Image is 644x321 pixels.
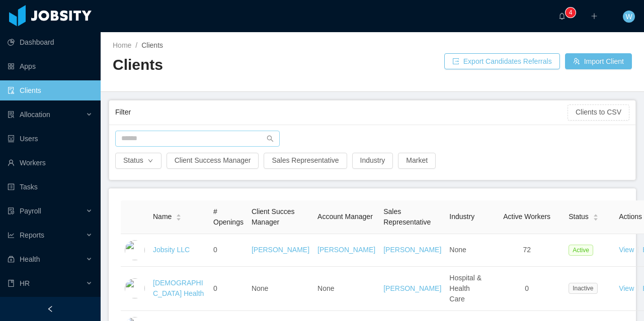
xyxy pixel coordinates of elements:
[113,41,131,49] a: Home
[317,246,375,254] a: [PERSON_NAME]
[569,245,593,256] span: Active
[569,8,573,18] p: 4
[153,246,190,254] a: Jobsity LLC
[135,41,137,49] span: /
[20,207,41,215] span: Payroll
[252,246,309,254] a: [PERSON_NAME]
[593,217,598,220] i: icon: caret-down
[8,111,15,118] i: icon: solution
[593,213,598,216] i: icon: caret-up
[566,8,576,18] sup: 4
[20,111,50,119] span: Allocation
[176,212,182,220] div: Sort
[252,284,268,292] span: None
[20,231,44,239] span: Reports
[153,279,204,297] a: [DEMOGRAPHIC_DATA] Health
[209,234,248,267] td: 0
[317,284,334,292] span: None
[449,212,474,221] span: Industry
[167,153,259,169] button: Client Success Manager
[8,56,93,76] a: icon: appstoreApps
[264,153,347,169] button: Sales Representative
[153,211,172,222] span: Name
[115,153,162,169] button: Statusicon: down
[489,234,565,267] td: 72
[8,256,15,263] i: icon: medicine-box
[619,212,642,221] span: Actions
[8,280,15,287] i: icon: book
[503,212,550,221] span: Active Workers
[558,13,566,20] i: icon: bell
[113,55,372,75] h2: Clients
[267,135,274,142] i: icon: search
[489,267,565,311] td: 0
[213,207,244,226] span: # Openings
[625,11,632,23] span: W
[176,213,182,216] i: icon: caret-up
[593,212,599,220] div: Sort
[20,279,30,287] span: HR
[383,246,441,254] a: [PERSON_NAME]
[8,80,93,100] a: icon: auditClients
[619,284,634,292] a: View
[141,41,163,49] span: Clients
[568,104,629,121] button: Clients to CSV
[398,153,436,169] button: Market
[209,267,248,311] td: 0
[565,53,632,69] button: icon: usergroup-addImport Client
[352,153,393,169] button: Industry
[591,13,598,20] i: icon: plus
[115,103,568,122] div: Filter
[8,232,15,239] i: icon: line-chart
[317,212,373,221] span: Account Manager
[8,32,93,52] a: icon: pie-chartDashboard
[8,129,93,149] a: icon: robotUsers
[8,207,15,215] i: icon: file-protect
[252,207,295,226] span: Client Succes Manager
[569,211,589,222] span: Status
[8,177,93,197] a: icon: profileTasks
[125,240,145,260] img: dc41d540-fa30-11e7-b498-73b80f01daf1_657caab8ac997-400w.png
[444,53,560,69] button: icon: exportExport Candidates Referrals
[449,246,466,254] span: None
[449,274,481,303] span: Hospital & Health Care
[383,284,441,292] a: [PERSON_NAME]
[383,207,431,226] span: Sales Representative
[619,246,634,254] a: View
[176,217,182,220] i: icon: caret-down
[569,283,597,294] span: Inactive
[20,255,40,263] span: Health
[125,278,145,298] img: 6a8e90c0-fa44-11e7-aaa7-9da49113f530_5a5d50e77f870-400w.png
[8,153,93,173] a: icon: userWorkers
